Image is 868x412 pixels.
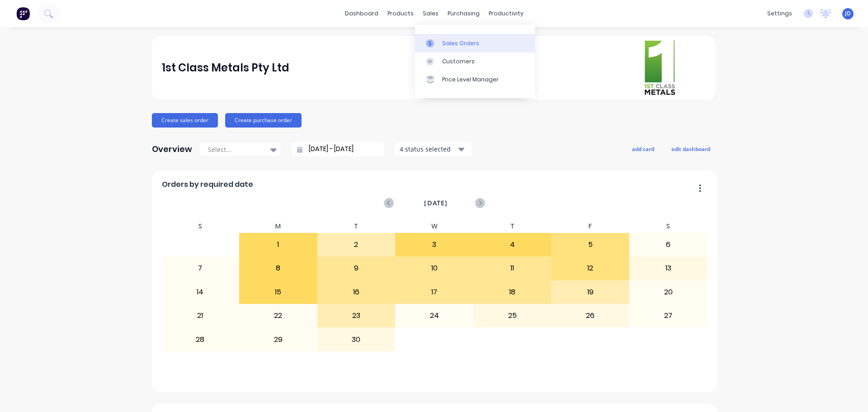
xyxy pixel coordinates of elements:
[162,328,239,350] div: 28
[152,140,192,158] div: Overview
[630,257,707,279] div: 13
[474,304,551,327] div: 25
[551,220,629,233] div: F
[395,142,472,156] button: 4 status selected
[845,9,851,18] span: JD
[418,7,443,20] div: sales
[442,57,475,66] div: Customers
[318,304,395,327] div: 23
[442,76,499,84] div: Price Level Manager
[630,304,707,327] div: 27
[152,113,218,128] button: Create sales order
[626,143,660,155] button: add card
[239,220,317,233] div: M
[424,198,448,208] span: [DATE]
[318,328,395,350] div: 30
[552,233,629,256] div: 5
[474,281,551,303] div: 18
[630,233,707,256] div: 6
[415,34,535,52] a: Sales Orders
[395,220,473,233] div: W
[396,233,473,256] div: 3
[415,71,535,89] a: Price Level Manager
[225,113,302,128] button: Create purchase order
[643,39,676,97] img: 1st Class Metals Pty Ltd
[443,7,484,20] div: purchasing
[162,179,253,190] span: Orders by required date
[665,143,716,155] button: edit dashboard
[552,281,629,303] div: 19
[474,257,551,279] div: 11
[162,257,239,279] div: 7
[484,7,528,20] div: productivity
[396,257,473,279] div: 10
[317,220,396,233] div: T
[474,233,551,256] div: 4
[318,257,395,279] div: 9
[340,7,383,20] a: dashboard
[383,7,418,20] div: products
[442,39,479,47] div: Sales Orders
[162,304,239,327] div: 21
[396,281,473,303] div: 17
[400,144,457,154] div: 4 status selected
[240,257,317,279] div: 8
[162,59,289,77] div: 1st Class Metals Pty Ltd
[240,328,317,350] div: 29
[161,220,240,233] div: S
[318,281,395,303] div: 16
[415,52,535,71] a: Customers
[630,281,707,303] div: 20
[162,281,239,303] div: 14
[552,304,629,327] div: 26
[396,304,473,327] div: 24
[16,7,30,20] img: Factory
[473,220,552,233] div: T
[763,7,797,20] div: settings
[240,281,317,303] div: 15
[318,233,395,256] div: 2
[629,220,708,233] div: S
[240,304,317,327] div: 22
[240,233,317,256] div: 1
[552,257,629,279] div: 12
